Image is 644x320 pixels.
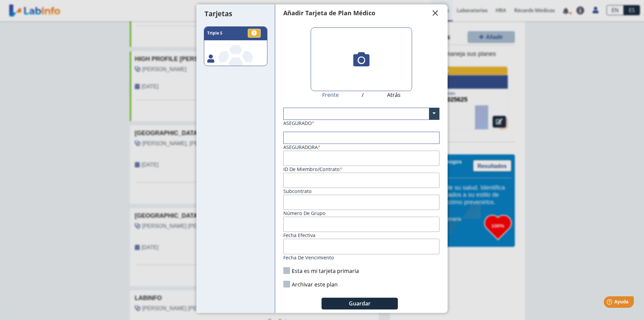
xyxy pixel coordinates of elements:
label: ASEGURADO [283,120,314,126]
label: Aseguradora [283,144,320,150]
label: Archivar este plan [283,281,338,288]
label: Fecha de vencimiento [283,254,334,261]
label: Número de Grupo [283,210,326,216]
span:  [431,9,439,17]
label: ID de Miembro/Contrato [283,166,342,172]
label: Esta es mi tarjeta primaria [283,267,359,275]
button: Close [427,9,444,17]
tspan: Triple S [207,30,222,36]
span: / [362,91,364,99]
h4: Añadir Tarjeta de Plan Médico [283,8,375,18]
iframe: Help widget launcher [584,294,637,313]
h4: Tarjetas [205,10,232,18]
span: Atrás [387,91,401,99]
span: Guardar [349,300,371,307]
span: Frente [322,91,339,99]
label: Subcontrato [283,188,312,194]
button: Guardar [321,298,398,310]
label: Fecha efectiva [283,232,315,238]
